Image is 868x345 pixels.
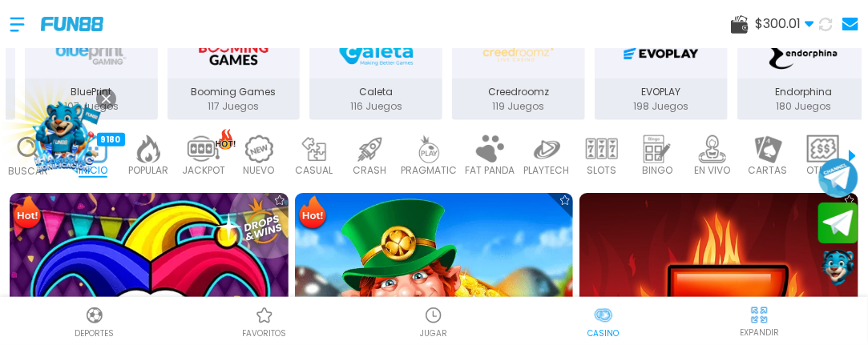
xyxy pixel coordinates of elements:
p: Caleta [309,85,442,99]
button: Contact customer service [818,247,858,289]
img: EVOPLAY [621,37,700,72]
img: Image Link [21,94,107,180]
p: PLAYTECH [524,163,570,178]
p: SLOTS [587,163,617,178]
img: hide [749,305,769,325]
span: $ 300.01 [755,14,814,34]
img: BluePrint [51,37,131,72]
p: CASUAL [296,163,333,178]
p: EXPANDIR [740,327,779,339]
p: favoritos [242,327,286,339]
p: OTROS [807,163,840,178]
p: Booming Games [168,85,301,99]
button: Caleta [305,29,447,122]
p: POPULAR [128,163,168,178]
p: Creedroomz [452,85,585,99]
a: CasinoCasinoCasino [519,303,688,339]
p: BINGO [642,163,672,178]
p: EVOPLAY [595,85,728,99]
img: Casino Favoritos [255,306,274,325]
img: slots_light.webp [586,135,618,163]
p: Buscar [9,164,49,179]
p: 117 Juegos [168,99,301,114]
p: Deportes [75,327,114,339]
img: hot [216,129,236,150]
img: cards_light.webp [752,135,784,163]
a: DeportesDeportesDeportes [10,303,180,339]
img: Casino Jugar [424,306,443,325]
p: JACKPOT [182,163,225,178]
img: pragmatic_light.webp [414,135,446,163]
p: EN VIVO [695,163,731,178]
img: other_light.webp [807,135,839,163]
img: Hot [297,195,329,233]
button: BluePrint [20,29,163,122]
button: Creedroomz [447,29,590,122]
a: Casino JugarCasino JugarJUGAR [349,303,519,339]
img: casual_light.webp [298,135,330,163]
p: 116 Juegos [309,99,442,114]
button: EVOPLAY [590,29,733,122]
img: bingo_light.webp [641,135,673,163]
button: Join telegram [818,203,858,244]
p: JUGAR [420,327,447,339]
img: Hot [11,195,43,233]
img: fat_panda_light.webp [474,135,507,163]
img: playtech_light.webp [531,135,563,163]
button: Booming Games [163,29,305,122]
img: crash_light.webp [353,135,386,163]
img: live_light.webp [696,135,729,163]
p: NUEVO [244,163,275,178]
p: FAT PANDA [466,163,515,178]
p: Casino [588,327,620,339]
img: Booming Games [194,37,273,72]
p: BluePrint [25,85,158,99]
p: 119 Juegos [452,99,585,114]
img: new_light.webp [243,135,275,163]
img: Endorphina [764,37,843,72]
img: jackpot_light.webp [188,135,220,163]
img: Deportes [85,306,104,325]
p: CARTAS [749,163,788,178]
button: Join telegram channel [818,157,858,199]
a: Casino FavoritosCasino Favoritosfavoritos [180,303,349,339]
img: popular_light.webp [132,135,164,163]
img: Caleta [337,37,416,72]
p: PRAGMATIC [402,163,458,178]
p: 198 Juegos [595,99,728,114]
img: Company Logo [41,17,103,30]
img: Creedroomz [483,37,554,72]
p: CRASH [353,163,386,178]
